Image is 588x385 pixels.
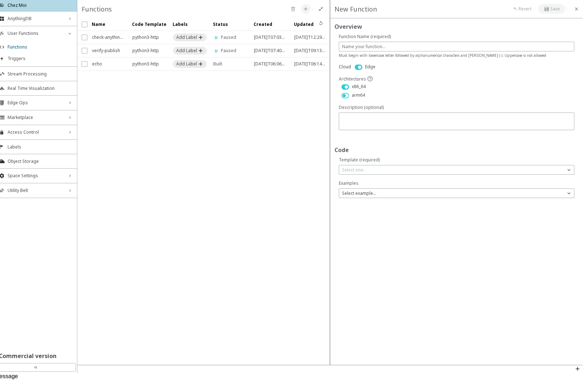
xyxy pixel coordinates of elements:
[213,58,222,70] unity-typography: Built
[8,144,73,150] span: Labels
[8,188,64,193] span: Utility Belt
[8,56,73,61] span: Triggers
[221,31,236,44] unity-typography: Paused
[8,100,64,106] span: Edge Ops
[334,146,579,157] unity-typography: Code
[288,4,298,14] unity-button: Delete
[8,86,73,91] span: Real Time Visualization
[8,159,73,164] span: Object Storage
[334,23,579,33] unity-typography: Overview
[8,71,73,77] span: Stream Processing
[8,44,73,50] span: Functions
[8,115,64,120] span: Marketplace
[8,31,64,36] span: User Functions
[339,76,366,82] unity-typography: Architectures
[8,173,64,179] span: Space Settings
[301,4,311,14] unity-button: New Function
[221,44,236,57] unity-typography: Paused
[8,129,64,135] span: Access Control
[8,2,27,8] p: Chez Moi
[8,16,64,22] span: AnythingDB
